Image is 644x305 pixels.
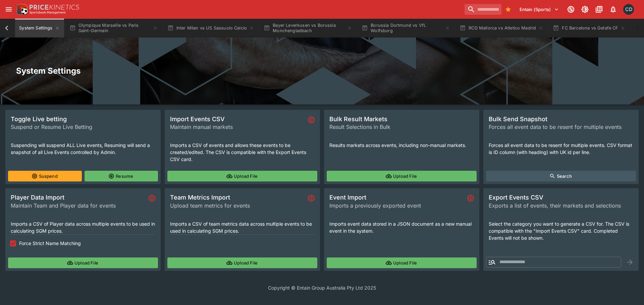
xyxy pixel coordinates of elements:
span: Suspend or Resume Live Betting [11,123,155,131]
span: Imports a previously exported event [329,202,465,210]
img: PriceKinetics Logo [15,3,28,16]
button: RCD Mallorca vs Atletico Madrid [455,19,547,37]
button: System Settings [15,19,64,37]
button: Upload File [327,257,477,268]
span: Player Data Import [11,194,146,201]
p: Imports a CSV of Player data across multiple events to be used in calculating SGM prices. [11,220,155,234]
span: Import Events CSV [170,115,305,123]
button: Upload File [327,171,477,181]
span: Maintain Team and Player data for events [11,202,146,210]
p: Select the category you want to generate a CSV for. The CSV is compatible with the "Import Events... [489,220,633,241]
img: PriceKinetics [30,5,79,10]
h2: System Settings [16,66,628,76]
button: Bayer Leverkusen vs Borussia Monchengladbach [260,19,356,37]
button: Inter Milan vs US Sassuolo Calcio [163,19,258,37]
button: Documentation [593,3,605,15]
span: Toggle Live betting [11,115,155,123]
span: Force Strict Name Matching [19,240,81,247]
span: Event Import [329,194,465,201]
button: Olympique Marseille vs Paris Saint-Germain [65,19,162,37]
p: Imports a CSV of events and allows these events to be created/edited. The CSV is compatible with ... [170,142,315,163]
button: Cameron Duffy [621,2,636,17]
button: FC Barcelona vs Getafe CF [549,19,630,37]
div: Cameron Duffy [623,4,634,15]
button: Bookmarks [503,4,514,15]
p: Forces all event data to be resent for multiple events. CSV format is ID column (with heading) wi... [489,142,633,156]
p: Imports event data stored in a JSON document as a new manual event in the system. [329,220,474,234]
span: Upload team metrics for events [170,202,305,210]
p: Results markets across events, including non-manual markets. [329,142,474,149]
button: open drawer [3,3,15,15]
span: Forces all event data to be resent for multiple events [489,123,633,131]
button: Search [486,171,636,181]
button: Select Tenant [516,4,563,15]
span: Result Selections in Bulk [329,123,474,131]
button: Upload File [8,257,158,268]
span: Export Events CSV [489,194,633,201]
span: Bulk Send Snapshot [489,115,633,123]
span: Exports a list of events, their markets and selections [489,202,633,210]
span: Bulk Result Markets [329,115,474,123]
span: Team Metrics Import [170,194,305,201]
button: Resume [85,171,158,181]
button: Borussia Dortmund vs VfL Wolfsburg [358,19,454,37]
span: Maintain manual markets [170,123,305,131]
input: search [465,4,501,15]
img: Sportsbook Management [30,11,66,14]
button: Suspend [8,171,82,181]
button: Toggle light/dark mode [579,3,591,15]
button: Connected to PK [565,3,577,15]
button: Notifications [607,3,619,15]
p: Suspending will suspend ALL Live events, Resuming will send a snapshot of all Live Events control... [11,142,155,156]
button: Upload File [167,171,317,181]
button: Upload File [167,257,317,268]
p: Imports a CSV of team metrics data across multiple events to be used in calculating SGM prices. [170,220,315,234]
